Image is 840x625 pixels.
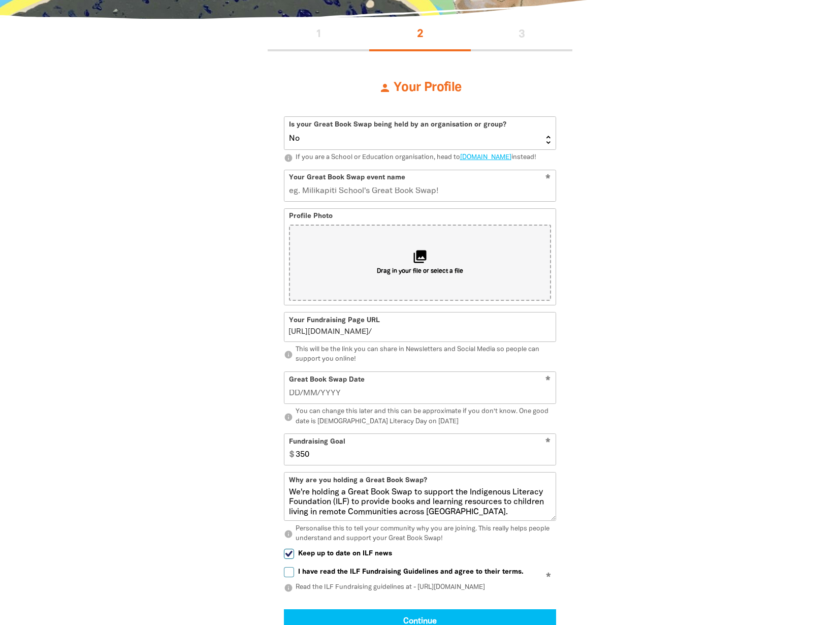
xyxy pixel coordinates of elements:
i: Required [545,376,551,386]
span: I have read the ILF Fundraising Guidelines and agree to their terms. [298,567,524,577]
p: Read the ILF Fundraising guidelines at - [URL][DOMAIN_NAME] [284,583,556,593]
p: You can change this later and this can be approximate if you don't know. One good date is [DEMOGR... [284,407,556,427]
span: [DOMAIN_NAME][URL] [288,327,369,337]
i: info [284,350,293,359]
p: This will be the link you can share in Newsletters and Social Media so people can support you onl... [284,345,556,365]
input: Keep up to date on ILF news [284,549,294,559]
input: eg. Milikapiti School's Great Book Swap! [284,170,556,201]
button: Stage 2 [369,19,471,51]
i: info [284,413,293,422]
i: info [284,153,293,163]
span: $ [284,434,294,465]
div: If you are a School or Education organisation, head to instead! [296,153,536,163]
span: / [284,312,371,341]
p: Personalise this to tell your community why you are joining. This really helps people understand ... [284,524,556,544]
i: person [379,82,391,94]
i: collections [412,249,428,264]
h3: Your Profile [284,68,556,108]
input: Great Book Swap Date DD/MM/YYYY [289,388,552,399]
button: Stage 1 [268,19,369,51]
i: Required [546,573,551,582]
a: [DOMAIN_NAME] [460,154,511,161]
div: go.greatbookswap.org.au/ [284,312,556,341]
span: Drag in your file or select a file [377,267,463,276]
input: I have read the ILF Fundraising Guidelines and agree to their terms. [284,567,294,577]
span: Keep up to date on ILF news [298,549,392,558]
i: info [284,583,293,592]
textarea: We're holding a Great Book Swap to support the Indigenous Literacy Foundation (ILF) to provide bo... [284,488,556,520]
input: eg. 350 [292,434,556,465]
i: info [284,529,293,539]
